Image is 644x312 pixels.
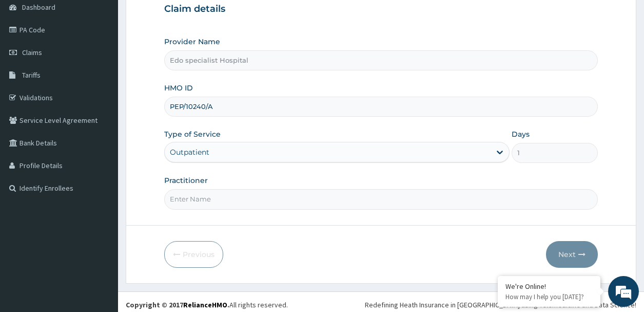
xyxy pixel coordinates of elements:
div: Outpatient [170,147,209,157]
strong: Copyright © 2017 . [126,300,229,309]
input: Enter Name [164,189,597,209]
label: Practitioner [164,175,208,186]
div: Redefining Heath Insurance in [GEOGRAPHIC_DATA] using Telemedicine and Data Science! [365,300,636,310]
label: Provider Name [164,36,220,47]
button: Next [546,241,598,268]
span: Dashboard [22,3,55,12]
span: Claims [22,48,42,57]
button: Previous [164,241,223,268]
div: Chat with us now [53,58,172,71]
span: We're online! [60,91,142,195]
span: Tariffs [22,70,41,80]
input: Enter HMO ID [164,97,597,117]
a: RelianceHMO [183,300,227,309]
label: Days [512,129,530,139]
div: We're Online! [505,282,593,291]
h3: Claim details [164,4,597,15]
p: How may I help you today? [505,292,593,301]
img: d_794563401_company_1708531726252_794563401 [19,51,42,77]
label: Type of Service [164,129,221,139]
label: HMO ID [164,83,193,93]
textarea: Type your message and hit 'Enter' [5,205,196,241]
div: Minimize live chat window [168,5,193,30]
